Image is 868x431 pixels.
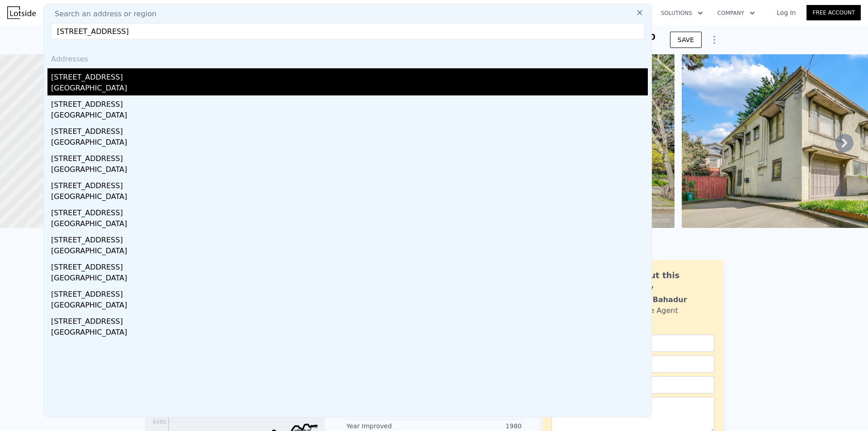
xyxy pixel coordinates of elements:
div: [GEOGRAPHIC_DATA] [51,218,648,231]
div: [GEOGRAPHIC_DATA] [51,164,648,177]
div: [GEOGRAPHIC_DATA] [51,300,648,313]
div: [STREET_ADDRESS] [51,150,648,164]
div: [STREET_ADDRESS] [51,258,648,273]
div: [GEOGRAPHIC_DATA] [51,273,648,285]
div: Addresses [47,47,648,68]
div: 1980 [434,422,522,431]
button: Show Options [705,31,723,49]
a: Log In [766,8,807,17]
div: [STREET_ADDRESS] [51,95,648,110]
input: Enter an address, city, region, neighborhood or zip code [51,23,644,39]
button: Solutions [654,5,710,21]
span: Search an address or region [47,9,156,19]
div: [STREET_ADDRESS] [51,204,648,218]
div: [STREET_ADDRESS] [51,231,648,246]
div: [GEOGRAPHIC_DATA] [51,137,648,150]
button: SAVE [670,32,702,48]
tspan: $480 [152,419,166,425]
div: [GEOGRAPHIC_DATA] [51,191,648,204]
div: [GEOGRAPHIC_DATA] [51,246,648,258]
a: Free Account [807,5,861,20]
div: Ask about this property [613,269,714,294]
div: [GEOGRAPHIC_DATA] [51,83,648,95]
div: [STREET_ADDRESS] [51,68,648,83]
div: [STREET_ADDRESS] [51,123,648,137]
div: Year Improved [346,422,434,431]
div: [STREET_ADDRESS] [51,313,648,327]
div: [GEOGRAPHIC_DATA] [51,327,648,340]
div: [STREET_ADDRESS] [51,285,648,300]
div: Siddhant Bahadur [613,294,687,305]
button: Company [710,5,762,21]
div: [GEOGRAPHIC_DATA] [51,110,648,123]
div: [STREET_ADDRESS] [51,177,648,191]
img: Lotside [7,6,36,19]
